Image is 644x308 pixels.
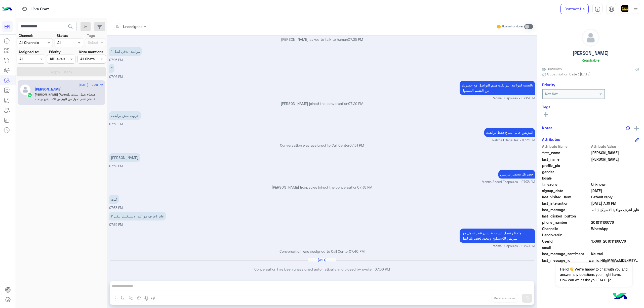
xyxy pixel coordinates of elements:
[492,138,535,143] span: Rahma ECapsules - 07:31 PM
[109,58,123,62] span: 07:26 PM
[49,49,61,55] label: Priority
[109,212,166,221] p: 15/7/2025, 7:39 PM
[582,29,599,46] img: defaultAdmin.png
[591,207,639,212] span: عايز اعرف مواعيد الاسبيكينك ليفل ٢
[484,128,535,137] p: 15/7/2025, 7:31 PM
[591,194,639,200] span: Default reply
[348,101,363,106] span: 07:29 PM
[542,82,555,87] h6: Priority
[621,5,628,12] img: userImage
[542,144,590,149] span: Attribute Name
[542,201,590,206] span: last_interaction
[492,294,518,302] button: Send and close
[109,122,123,126] span: 07:30 PM
[19,49,39,55] label: Assigned to:
[591,201,639,206] span: 2025-07-15T16:39:47.075Z
[591,245,639,250] span: null
[109,153,140,162] p: 15/7/2025, 7:32 PM
[21,6,28,12] img: tab
[591,226,639,231] span: 2
[542,175,590,181] span: locale
[109,206,123,210] span: 07:38 PM
[591,232,639,238] span: null
[556,263,632,287] span: Hello!👋 We're happy to chat with you and answer any questions you might have. How can we assist y...
[542,194,590,200] span: last_visited_flow
[611,288,629,305] img: hulul-logo.png
[348,37,363,41] span: 07:25 PM
[542,188,590,193] span: signup_date
[591,169,639,174] span: null
[542,150,590,155] span: first_name
[542,169,590,174] span: gender
[35,87,62,92] h5: Omar Ibrahim
[542,226,590,231] span: ChannelId
[109,143,535,148] p: Conversation was assigned to Call Center
[542,137,560,142] h6: Attributes
[591,157,639,162] span: Ibrahim
[349,143,364,147] span: 07:31 PM
[633,6,639,12] img: profile
[591,251,639,256] span: 0
[109,223,123,227] span: 07:39 PM
[482,180,535,185] span: Menna Saeed Ecapsules - 07:38 PM
[591,150,639,155] span: Omar
[591,188,639,193] span: 2025-07-15T16:25:52.619Z
[547,71,591,77] span: Subscription Date : [DATE]
[17,67,106,76] button: Apply Filters
[560,4,589,14] a: Contact Us
[582,58,599,62] h6: Reachable
[573,50,609,56] h5: [PERSON_NAME]
[591,213,639,219] span: null
[502,25,523,29] small: Human Handover
[595,6,600,12] img: tab
[460,229,535,243] p: 15/7/2025, 7:39 PM
[109,195,119,204] p: 15/7/2025, 7:38 PM
[542,163,590,168] span: profile_pic
[349,249,365,253] span: 07:40 PM
[109,64,114,73] p: 15/7/2025, 7:26 PM
[609,6,614,12] img: tab
[492,244,535,249] span: Rahma ECapsules - 07:39 PM
[35,93,95,105] span: هتحتاج تعمل تيست علشان تقدر تحول من البيزنس للاسبيكنج ويتحدد لحضرتك ليفل
[591,220,639,225] span: 201011166776
[109,267,535,272] p: Conversation has been unassigned automatically and closed by system
[542,182,590,187] span: timezone
[542,258,588,263] span: last_message_id
[20,84,31,95] img: defaultAdmin.png
[498,170,535,179] p: 15/7/2025, 7:38 PM
[308,258,336,261] h6: [DATE]
[79,83,103,87] span: [DATE] - 7:39 PM
[31,6,49,13] p: Live Chat
[542,239,590,244] span: UserId
[542,251,590,256] span: last_message_sentiment
[2,21,13,32] div: EN
[19,33,33,38] label: Channel:
[542,245,590,250] span: email
[591,182,639,187] span: Unknown
[79,49,103,55] label: Note mentions
[109,249,535,254] p: Conversation was assigned to Call Center
[634,126,639,130] img: add
[542,213,590,219] span: last_clicked_button
[542,125,552,130] h6: Notes
[542,220,590,225] span: phone_number
[542,105,639,109] h6: Tags
[109,185,535,190] p: [PERSON_NAME] Ecapsules joined the conversation
[109,47,142,56] p: 15/7/2025, 7:26 PM
[591,175,639,181] span: null
[626,126,630,130] img: notes
[57,33,68,38] label: Status
[109,101,535,106] p: [PERSON_NAME] joined the conversation
[592,4,602,14] a: tab
[375,267,390,271] span: 07:30 PM
[64,22,77,33] button: search
[542,207,590,212] span: last_message
[542,66,562,71] span: Unknown
[591,144,639,149] span: Attribute Value
[67,24,73,30] span: search
[27,93,32,98] img: WhatsApp
[2,4,12,14] img: Logo
[542,232,590,238] span: HandoverOn
[591,239,639,244] span: 15089_201011166776
[460,81,535,95] p: 15/7/2025, 7:29 PM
